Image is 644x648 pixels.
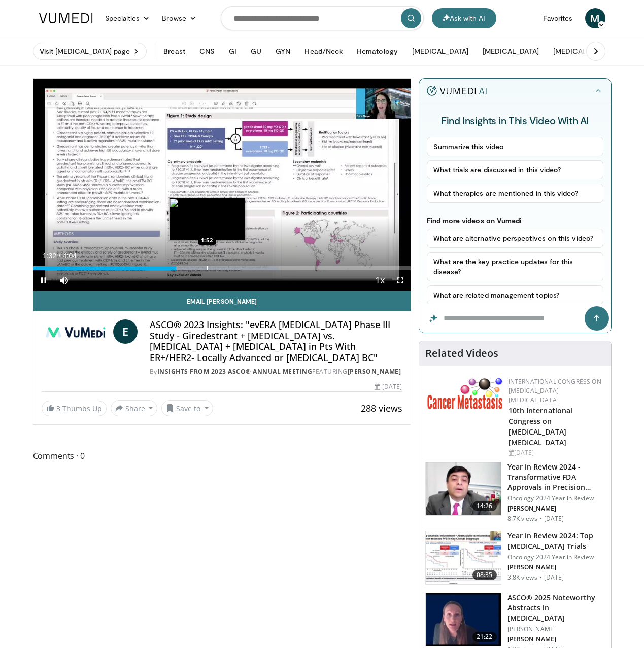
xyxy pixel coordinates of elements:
button: What are the key practice updates for this disease? [427,252,603,281]
a: M [585,8,605,28]
span: 4:04 [63,251,77,260]
h4: Related Videos [425,347,498,359]
span: 3 [56,404,60,413]
img: 6ff8bc22-9509-4454-a4f8-ac79dd3b8976.png.150x105_q85_autocrop_double_scale_upscale_version-0.2.png [427,377,503,409]
p: Find more videos on Vumedi [427,216,603,225]
button: [MEDICAL_DATA] [547,41,616,61]
p: [PERSON_NAME] [507,505,605,513]
img: 3d9d22fd-0cff-4266-94b4-85ed3e18f7c3.150x105_q85_crop-smart_upscale.jpg [426,593,501,646]
a: Insights from 2023 ASCO® Annual Meeting [157,367,313,376]
div: · [539,515,542,523]
span: / [59,251,61,260]
span: Comments 0 [33,449,411,462]
img: image.jpeg [169,198,245,240]
div: By FEATURING [150,367,402,376]
button: Ask with AI [432,8,496,28]
input: Search topics, interventions [221,6,424,30]
div: [DATE] [375,382,402,391]
span: 288 views [361,402,402,414]
button: Save to [161,400,213,416]
p: 8.7K views [507,515,537,523]
button: Mute [54,270,74,291]
button: [MEDICAL_DATA] [406,41,474,61]
h3: Year in Review 2024: Top [MEDICAL_DATA] Trials [507,531,605,551]
button: Breast [157,41,191,61]
button: What therapies are mentioned in this video? [427,184,603,203]
a: [PERSON_NAME] [348,367,401,376]
img: vumedi-ai-logo.v2.svg [427,86,487,96]
a: International Congress on [MEDICAL_DATA] [MEDICAL_DATA] [509,377,601,404]
div: Progress Bar [33,266,411,270]
img: 22cacae0-80e8-46c7-b946-25cff5e656fa.150x105_q85_crop-smart_upscale.jpg [426,462,501,515]
div: [DATE] [509,448,603,457]
button: [MEDICAL_DATA] [477,41,545,61]
p: 3.8K views [507,573,537,582]
a: Browse [156,8,202,28]
button: GYN [269,41,296,61]
p: Oncology 2024 Year in Review [507,553,605,561]
button: What are alternative perspectives on this video? [427,229,603,248]
button: Playback Rate [370,270,390,291]
span: 21:22 [472,632,497,642]
a: Email [PERSON_NAME] [33,291,411,311]
span: 08:35 [472,570,497,580]
a: 3 Thumbs Up [42,401,107,416]
p: [DATE] [544,515,564,523]
video-js: Video Player [33,79,411,291]
h4: Find Insights in This Video With AI [427,114,603,127]
h3: Year in Review 2024 - Transformative FDA Approvals in Precision Onco… [507,462,605,492]
p: [PERSON_NAME] [507,563,605,571]
a: 10th International Congress on [MEDICAL_DATA] [MEDICAL_DATA] [509,406,573,447]
button: GU [245,41,267,61]
button: Fullscreen [390,270,411,291]
h3: ASCO® 2025 Noteworthy Abstracts in [MEDICAL_DATA] [507,593,605,623]
button: Hematology [351,41,404,61]
a: E [113,319,138,344]
button: What are related management topics? [427,285,603,305]
a: 14:26 Year in Review 2024 - Transformative FDA Approvals in Precision Onco… Oncology 2024 Year in... [425,462,605,523]
button: Share [111,400,158,416]
div: · [539,573,542,582]
img: Insights from 2023 ASCO® Annual Meeting [42,319,109,344]
button: What trials are discussed in this video? [427,160,603,179]
a: Favorites [537,8,579,28]
span: 14:26 [472,501,497,511]
a: Visit [MEDICAL_DATA] page [33,43,147,60]
button: Head/Neck [298,41,349,61]
a: 08:35 Year in Review 2024: Top [MEDICAL_DATA] Trials Oncology 2024 Year in Review [PERSON_NAME] 3... [425,531,605,585]
button: Pause [33,270,54,291]
p: [DATE] [544,573,564,582]
p: Oncology 2024 Year in Review [507,494,605,502]
p: [PERSON_NAME] [507,625,605,633]
span: 1:32 [43,251,56,260]
img: VuMedi Logo [39,13,93,23]
button: GI [223,41,243,61]
img: 2afea796-6ee7-4bc1-b389-bb5393c08b2f.150x105_q85_crop-smart_upscale.jpg [426,531,501,584]
h4: ASCO® 2023 Insights: "evERA [MEDICAL_DATA] Phase III Study - Giredestrant + [MEDICAL_DATA] vs. [M... [150,319,402,363]
button: Summarize this video [427,137,603,156]
button: CNS [193,41,221,61]
a: Specialties [99,8,156,28]
p: [PERSON_NAME] [507,635,605,643]
input: Question for the AI [419,304,611,333]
